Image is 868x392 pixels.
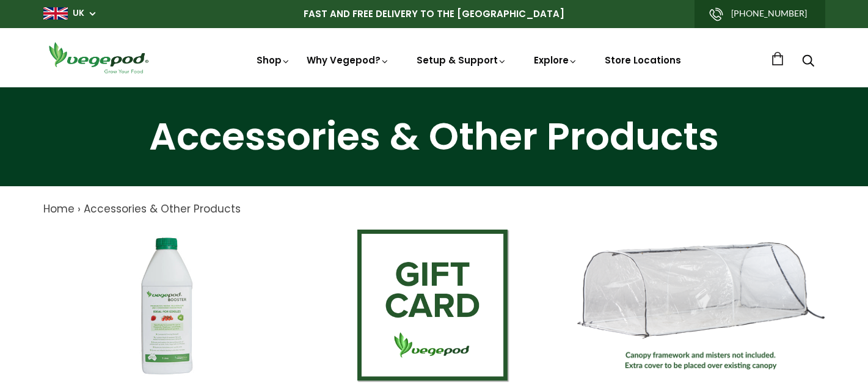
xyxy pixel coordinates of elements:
a: Setup & Support [417,54,507,67]
a: Why Vegepod? [307,54,390,67]
nav: breadcrumbs [43,201,825,217]
a: UK [73,7,84,20]
span: › [78,201,81,216]
img: Vegepod Booster [90,230,243,382]
img: gb_large.png [43,7,68,20]
a: Store Locations [605,54,681,67]
a: Explore [534,54,578,67]
a: Shop [257,54,291,67]
img: Gift Card [357,230,510,382]
img: Large PolyTunnel Cover [577,242,825,370]
a: Search [802,56,814,68]
a: Home [43,201,75,216]
h1: Accessories & Other Products [15,118,853,156]
img: Vegepod [43,40,153,75]
a: Accessories & Other Products [84,201,241,216]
